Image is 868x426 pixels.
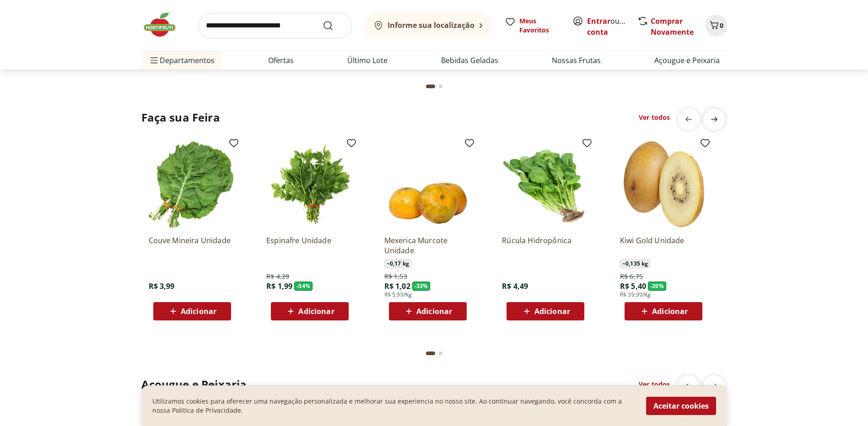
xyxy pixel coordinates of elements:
[424,75,437,97] button: Current page from fs-carousel
[620,141,707,228] img: Kiwi Gold Unidade
[502,235,589,256] a: Rúcula Hidropônica
[646,397,716,415] button: Aceitar cookies
[384,272,407,281] span: R$ 1,53
[266,272,289,281] span: R$ 4,29
[620,259,650,268] span: ~ 0,135 kg
[149,141,236,228] img: Couve Mineira Unidade
[620,235,707,256] a: Kiwi Gold Unidade
[384,235,471,256] a: Mexerica Murcote Unidade
[652,308,688,315] span: Adicionar
[705,15,727,37] button: Carrinho
[389,302,467,320] button: Adicionar
[384,281,410,291] span: R$ 1,02
[720,21,723,30] span: 0
[437,75,444,97] button: Go to page 2 from fs-carousel
[639,113,670,122] a: Ver todos
[587,16,628,37] span: ou
[505,16,561,35] a: Meus Favoritos
[266,281,292,291] span: R$ 1,99
[149,281,175,291] span: R$ 3,99
[266,235,353,256] a: Espinafre Unidade
[651,16,694,37] a: Comprar Novamente
[625,302,702,320] button: Adicionar
[620,291,651,298] span: R$ 39,99/Kg
[519,16,561,35] span: Meus Favoritos
[363,13,494,38] button: Informe sua localização
[149,49,215,71] span: Departamentos
[198,13,352,38] input: search
[347,55,388,66] a: Último Lote
[323,20,345,31] button: Submit Search
[149,49,160,71] button: Menu
[678,108,700,130] button: previous
[620,281,646,291] span: R$ 5,40
[502,141,589,228] img: Rúcula Hidropônica
[153,302,231,320] button: Adicionar
[502,281,528,291] span: R$ 4,49
[441,55,498,66] a: Bebidas Geladas
[587,16,637,37] a: Criar conta
[639,380,670,389] a: Ver todos
[534,308,570,315] span: Adicionar
[424,342,437,364] button: Current page from fs-carousel
[416,308,452,315] span: Adicionar
[141,377,247,392] h2: Açougue e Peixaria
[654,55,720,66] a: Açougue e Peixaria
[388,20,474,30] b: Informe sua localização
[678,375,700,397] button: previous
[141,110,220,125] h2: Faça sua Feira
[294,282,313,291] span: - 54 %
[271,302,349,320] button: Adicionar
[298,308,334,315] span: Adicionar
[268,55,294,66] a: Ofertas
[552,55,601,66] a: Nossas Frutas
[437,342,444,364] button: Go to page 2 from fs-carousel
[703,108,725,130] button: next
[648,282,666,291] span: - 20 %
[181,308,216,315] span: Adicionar
[412,282,431,291] span: - 33 %
[384,291,412,298] span: R$ 5,99/Kg
[507,302,584,320] button: Adicionar
[384,141,471,228] img: Mexerica Murcote Unidade
[266,141,353,228] img: Espinafre Unidade
[703,375,725,397] button: next
[384,259,411,268] span: ~ 0,17 kg
[149,235,236,256] a: Couve Mineira Unidade
[141,11,187,38] img: Hortifruti
[620,272,643,281] span: R$ 6,75
[152,397,635,415] p: Utilizamos cookies para oferecer uma navegação personalizada e melhorar sua experiencia no nosso ...
[587,16,610,26] a: Entrar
